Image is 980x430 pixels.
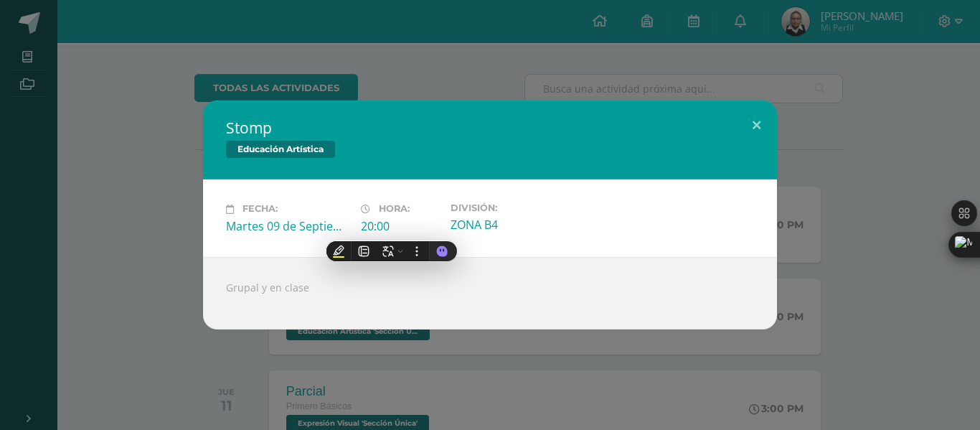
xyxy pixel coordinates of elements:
button: Close (Esc) [736,101,777,149]
span: Educación Artística [226,141,335,158]
div: Martes 09 de Septiembre [226,218,349,234]
div: ZONA B4 [451,217,574,233]
span: Hora: [379,204,410,215]
div: 20:00 [361,218,439,234]
h2: Stomp [226,118,754,138]
label: División: [451,202,574,213]
div: Grupal y en clase [203,257,777,329]
span: Fecha: [242,204,278,215]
